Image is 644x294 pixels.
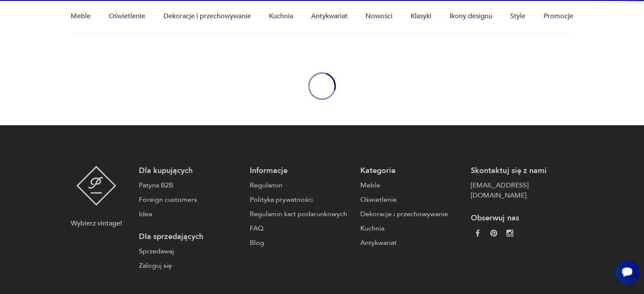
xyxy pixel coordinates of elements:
[471,166,573,176] p: Skontaktuj się z nami
[471,180,573,201] a: [EMAIL_ADDRESS][DOMAIN_NAME]
[490,230,497,236] img: 37d27d81a828e637adc9f9cb2e3d3a8a.webp
[139,180,241,190] a: Patyna B2B
[360,238,462,248] a: Antykwariat
[360,209,462,219] a: Dekoracje i przechowywanie
[506,230,513,236] img: c2fd9cf7f39615d9d6839a72ae8e59e5.webp
[139,246,241,256] a: Sprzedawaj
[76,166,116,206] img: Patyna - sklep z meblami i dekoracjami vintage
[71,218,122,228] p: Wybierz vintage!
[250,209,352,219] a: Regulamin kart podarunkowych
[139,261,241,271] a: Zaloguj się
[139,209,241,219] a: Idea
[250,166,352,176] p: Informacje
[360,223,462,234] a: Kuchnia
[250,223,352,234] a: FAQ
[250,195,352,205] a: Polityka prywatności
[139,166,241,176] p: Dla kupujących
[139,195,241,205] a: Foreign customers
[360,195,462,205] a: Oświetlenie
[250,180,352,190] a: Regulamin
[615,260,639,284] iframe: Smartsupp widget button
[471,213,573,223] p: Obserwuj nas
[474,230,481,236] img: da9060093f698e4c3cedc1453eec5031.webp
[139,232,241,242] p: Dla sprzedających
[360,166,462,176] p: Kategorie
[250,238,352,248] a: Blog
[360,180,462,190] a: Meble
